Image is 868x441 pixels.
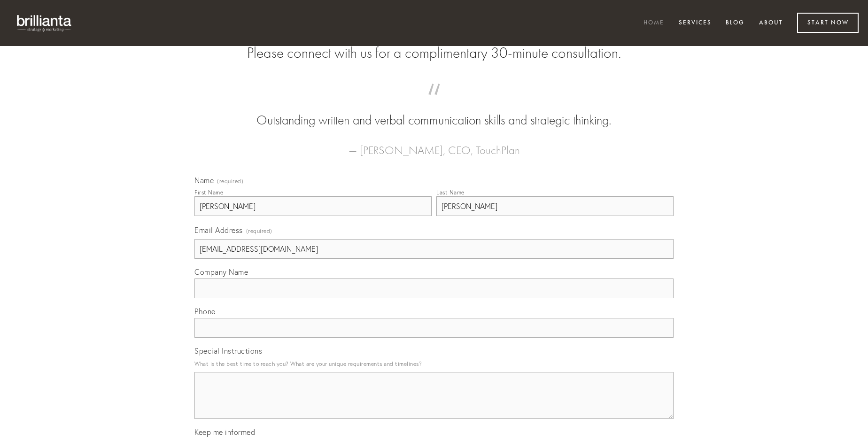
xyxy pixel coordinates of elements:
[194,357,674,370] p: What is the best time to reach you? What are your unique requirements and timelines?
[194,427,255,437] span: Keep me informed
[209,130,659,160] figcaption: — [PERSON_NAME], CEO, TouchPlan
[720,15,751,31] a: Blog
[637,15,670,31] a: Home
[209,93,659,111] span: “
[194,44,674,62] h2: Please connect with us for a complimentary 30-minute consultation.
[194,225,243,235] span: Email Address
[753,15,789,31] a: About
[194,267,248,277] span: Company Name
[194,189,223,196] div: First Name
[217,178,243,184] span: (required)
[194,307,216,316] span: Phone
[194,346,262,356] span: Special Instructions
[209,93,659,130] blockquote: Outstanding written and verbal communication skills and strategic thinking.
[9,9,80,37] img: brillianta - research, strategy, marketing
[194,176,214,185] span: Name
[797,13,859,33] a: Start Now
[436,189,465,196] div: Last Name
[246,224,272,237] span: (required)
[673,15,718,31] a: Services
